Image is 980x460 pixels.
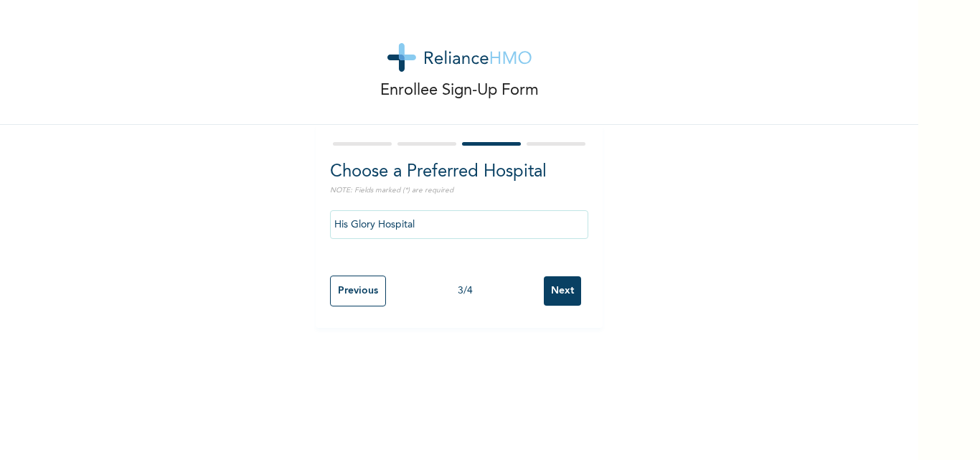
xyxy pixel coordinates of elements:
p: Enrollee Sign-Up Form [380,79,539,103]
h2: Choose a Preferred Hospital [330,159,588,185]
input: Previous [330,276,386,306]
div: 3 / 4 [386,283,544,299]
input: Search by name, address or governorate [330,210,588,239]
p: NOTE: Fields marked (*) are required [330,185,588,196]
input: Next [544,276,581,306]
img: logo [387,43,532,72]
